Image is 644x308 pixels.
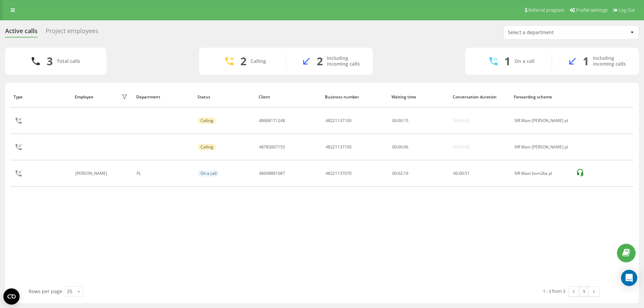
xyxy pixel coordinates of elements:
[453,145,470,149] div: 00:00:00
[543,288,565,294] div: 1 - 3 from 3
[198,170,219,176] div: On a call
[198,118,216,124] div: Calling
[453,95,507,99] div: Conversation duration
[515,145,569,149] div: IVR Main [PERSON_NAME] pl
[14,95,68,99] div: Type
[619,7,635,13] span: Log Out
[404,144,408,150] span: 06
[453,171,470,176] div: : :
[137,171,190,176] div: PL
[5,27,38,38] div: Active calls
[621,270,637,286] div: Open Intercom Messenger
[75,95,93,99] div: Employee
[398,118,403,123] span: 00
[259,145,285,149] div: 48783007153
[398,144,403,150] span: 00
[75,171,109,176] div: [PERSON_NAME]
[515,58,534,64] div: On a call
[198,144,216,150] div: Calling
[259,95,319,99] div: Client
[515,118,569,123] div: IVR Main [PERSON_NAME] pl
[259,118,285,123] div: 48668171248
[392,144,397,150] span: 00
[3,288,20,305] button: Open CMP widget
[404,118,408,123] span: 15
[504,55,510,68] div: 1
[453,170,458,176] span: 00
[593,55,629,67] div: Including incoming calls
[583,55,589,68] div: 1
[391,95,446,99] div: Waiting time
[325,95,385,99] div: Business number
[29,288,62,294] span: Rows per page
[392,145,408,149] div: : :
[259,171,285,176] div: 48698881087
[57,58,80,64] div: Total calls
[514,95,569,99] div: Forwarding scheme
[392,118,408,123] div: : :
[327,55,363,67] div: Including incoming calls
[326,145,352,149] div: 48221137100
[453,118,470,123] div: 00:00:00
[465,170,470,176] span: 51
[326,171,352,176] div: 48221137070
[47,55,53,68] div: 3
[326,118,352,123] div: 48221137100
[528,7,564,13] span: Referral program
[392,118,397,123] span: 00
[579,287,589,296] a: 1
[317,55,323,68] div: 2
[515,171,569,176] div: IVR Main born2be pl
[508,30,589,35] div: Select a department
[136,95,191,99] div: Department
[197,95,252,99] div: Status
[46,27,98,38] div: Project employees
[576,7,607,13] span: Profile settings
[392,171,446,176] div: 00:02:19
[459,170,464,176] span: 00
[67,288,72,295] div: 25
[251,58,266,64] div: Calling
[240,55,246,68] div: 2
